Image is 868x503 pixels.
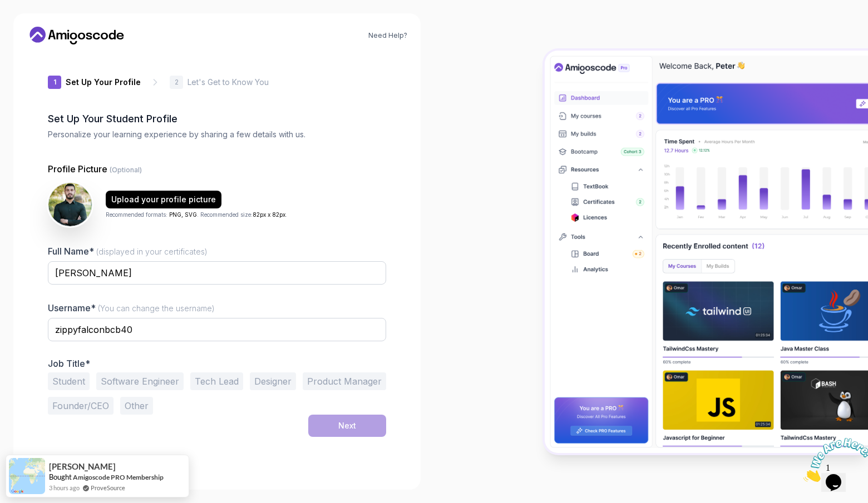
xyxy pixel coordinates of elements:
[253,211,285,218] span: 82px x 82px
[111,194,216,205] div: Upload your profile picture
[91,483,125,492] a: ProveSource
[799,434,868,486] iframe: chat widget
[73,473,164,481] a: Amigoscode PRO Membership
[48,129,386,140] p: Personalize your learning experience by sharing a few details with us.
[48,111,386,127] h2: Set Up Your Student Profile
[96,372,184,390] button: Software Engineer
[66,77,141,88] p: Set Up Your Profile
[53,79,56,86] p: 1
[96,247,208,256] span: (displayed in your certificates)
[48,246,208,257] label: Full Name*
[308,415,386,437] button: Next
[48,318,386,341] input: Enter your Username
[49,483,80,492] span: 3 hours ago
[98,303,215,313] span: (You can change the username)
[106,211,287,219] p: Recommended formats: . Recommended size: .
[368,31,407,40] a: Need Help?
[27,27,127,44] a: Home link
[190,372,243,390] button: Tech Lead
[106,191,221,208] button: Upload your profile picture
[545,51,868,453] img: Amigoscode Dashboard
[169,211,197,218] span: PNG, SVG
[48,302,215,313] label: Username*
[48,358,386,369] p: Job Title*
[110,166,142,174] span: (Optional)
[4,4,9,14] span: 1
[49,462,116,471] span: [PERSON_NAME]
[9,458,45,494] img: provesource social proof notification image
[48,397,114,415] button: Founder/CEO
[48,183,92,226] img: user profile image
[188,77,269,88] p: Let's Get to Know You
[250,372,296,390] button: Designer
[48,372,90,390] button: Student
[48,162,386,176] p: Profile Picture
[48,261,386,285] input: Enter your Full Name
[120,397,153,415] button: Other
[4,4,73,48] img: Chat attention grabber
[338,420,356,431] div: Next
[303,372,386,390] button: Product Manager
[49,472,72,481] span: Bought
[175,79,179,86] p: 2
